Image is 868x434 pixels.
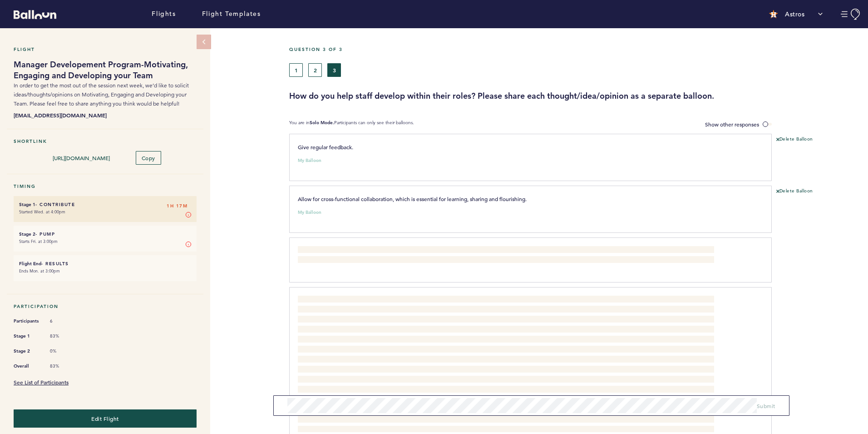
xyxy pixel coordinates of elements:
button: Submit [757,401,775,410]
span: Copy [142,154,155,161]
button: Edit Flight [14,409,197,428]
span: Submit [757,402,775,409]
b: [EMAIL_ADDRESS][DOMAIN_NAME] [14,111,197,120]
span: Give regular feedback. [298,143,353,151]
button: Copy [136,151,161,165]
span: Edit Flight [91,415,119,422]
span: 83% [50,363,77,369]
a: Balloon [7,9,56,19]
span: Stage 2 [14,347,41,356]
span: Allow for cross-functional collaboration, which is essential for learning, sharing and flourishing. [298,195,527,202]
h6: - Results [19,261,191,267]
h5: Timing [14,183,197,189]
button: Delete Balloon [776,188,813,195]
h1: Manager Developement Program-Motivating, Engaging and Developing your Team [14,59,197,81]
button: 1 [289,63,303,77]
b: Solo Mode. [310,120,334,126]
span: Stage 1 [14,332,41,341]
small: Stage 1 [19,202,35,207]
h5: Participation [14,303,197,309]
a: See List of Participants [14,378,69,386]
button: Astros [764,5,827,23]
span: 1H 17M [167,202,187,211]
h3: How do you help staff develop within their roles? Please share each thought/idea/opinion as a sep... [289,91,861,101]
span: Show other responses [705,121,759,128]
a: Flight Templates [202,9,261,19]
small: Flight End [19,261,41,267]
time: Starts Fri. at 3:00pm [19,238,58,244]
p: You are in Participants can only see their balloons. [289,120,414,129]
small: My Balloon [298,158,321,163]
time: Ends Mon. at 3:00pm [19,268,60,274]
button: 2 [308,63,322,77]
span: In order to get the most out of the session next week, we’d like to solicit ideas/thoughts/opinio... [14,82,189,107]
h5: Shortlink [14,138,197,144]
span: 6 [50,318,77,324]
h5: Question 3 of 3 [289,46,861,52]
small: Stage 2 [19,231,35,237]
p: Astros [785,10,804,19]
svg: Balloon [14,10,56,19]
span: Bi-directional feedback is important (particularly upward feedback), building upon a manager rela... [298,247,702,263]
h5: Flight [14,46,197,52]
span: Participants [14,317,41,326]
h6: - Contribute [19,202,191,207]
time: Started Wed. at 4:00pm [19,209,65,215]
a: Flights [152,9,176,19]
button: Manage Account [841,9,861,20]
span: 83% [50,333,77,339]
span: 0% [50,348,77,354]
button: 3 [327,63,341,77]
small: My Balloon [298,210,321,215]
span: Overall [14,362,41,371]
h6: - Pump [19,231,191,237]
span: L ipsu dolors ametco adipiscing elit sed doei temp inc utlabore etdo ma a enima minimven quisnost... [298,297,710,431]
button: Delete Balloon [776,136,813,143]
